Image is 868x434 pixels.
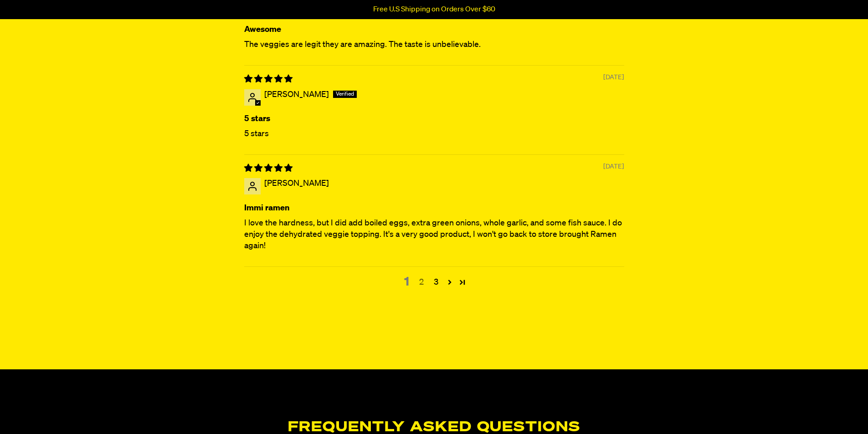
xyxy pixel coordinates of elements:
span: [DATE] [603,73,624,82]
b: Immi ramen [244,203,624,214]
a: Page 2 [443,276,456,288]
span: [PERSON_NAME] [264,91,329,99]
p: I love the hardness, but I did add boiled eggs, extra green onions, whole garlic, and some fish s... [244,218,624,252]
a: Page 3 [429,276,443,288]
a: Page 2 [414,276,429,288]
span: [PERSON_NAME] [264,179,329,188]
p: Free U.S Shipping on Orders Over $60 [373,5,495,14]
span: 5 star review [244,164,293,173]
p: 5 stars [244,128,624,140]
iframe: To enrich screen reader interactions, please activate Accessibility in Grammarly extension settings [5,392,96,429]
b: 5 stars [244,113,624,125]
span: 5 star review [244,75,293,83]
b: Awesome [244,24,624,36]
p: The veggies are legit they are amazing. The taste is unbelievable. [244,39,624,51]
a: Page 82 [456,276,469,288]
span: [DATE] [603,162,624,171]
